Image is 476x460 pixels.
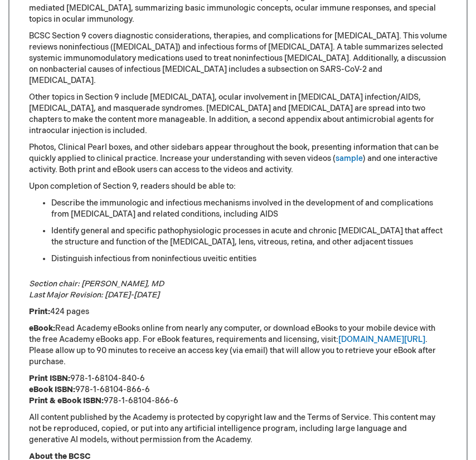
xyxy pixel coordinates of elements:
[29,31,447,86] p: BCSC Section 9 covers diagnostic considerations, therapies, and complications for [MEDICAL_DATA]....
[29,142,447,175] p: Photos, Clinical Pearl boxes, and other sidebars appear throughout the book, presenting informati...
[29,306,447,317] p: 424 pages
[51,198,447,220] li: Describe the immunologic and infectious mechanisms involved in the development of and complicatio...
[29,324,55,333] strong: eBook:
[29,374,70,383] strong: Print ISBN:
[29,181,447,192] p: Upon completion of Section 9, readers should be able to:
[29,373,447,407] p: 978-1-68104-840-6 978-1-68104-866-6 978-1-68104-866-6
[29,412,447,446] p: All content published by the Academy is protected by copyright law and the Terms of Service. This...
[338,335,425,344] a: [DOMAIN_NAME][URL]
[51,253,447,265] li: Distinguish infectious from noninfectious uveitic entities
[51,226,447,248] li: Identify general and specific pathophysiologic processes in acute and chronic [MEDICAL_DATA] that...
[29,385,75,394] strong: eBook ISBN:
[29,92,447,136] p: Other topics in Section 9 include [MEDICAL_DATA], ocular involvement in [MEDICAL_DATA] infection/...
[29,279,164,300] em: Section chair: [PERSON_NAME], MD Last Major Revision: [DATE]-[DATE]
[336,154,363,163] a: sample
[29,323,447,368] p: Read Academy eBooks online from nearly any computer, or download eBooks to your mobile device wit...
[29,396,104,405] strong: Print & eBook ISBN:
[29,307,50,316] strong: Print:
